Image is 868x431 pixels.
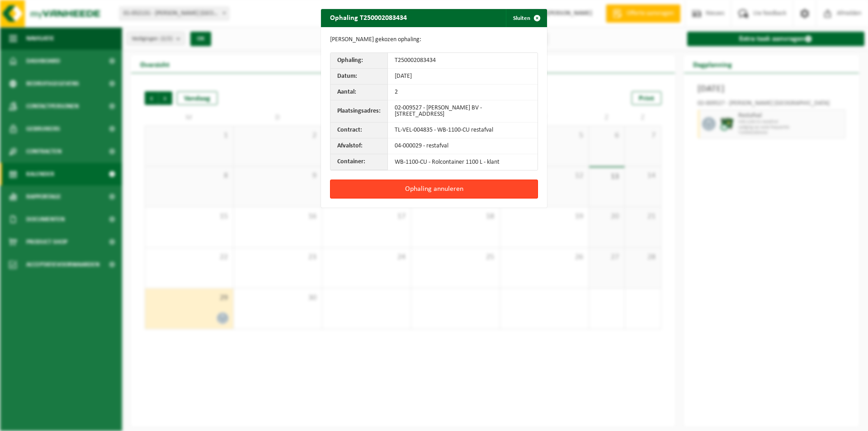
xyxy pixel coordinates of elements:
td: [DATE] [388,69,538,85]
td: TL-VEL-004835 - WB-1100-CU restafval [388,123,538,138]
th: Ophaling: [330,53,388,69]
th: Contract: [330,123,388,138]
th: Container: [330,154,388,170]
td: 2 [388,85,538,100]
td: WB-1100-CU - Rolcontainer 1100 L - klant [388,154,538,170]
p: [PERSON_NAME] gekozen ophaling: [330,36,538,43]
button: Sluiten [506,9,546,27]
th: Aantal: [330,85,388,100]
td: T250002083434 [388,53,538,69]
th: Plaatsingsadres: [330,100,388,123]
h2: Ophaling T250002083434 [321,9,416,26]
button: Ophaling annuleren [330,180,538,199]
th: Afvalstof: [330,138,388,154]
th: Datum: [330,69,388,85]
td: 02-009527 - [PERSON_NAME] BV - [STREET_ADDRESS] [388,100,538,123]
td: 04-000029 - restafval [388,138,538,154]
